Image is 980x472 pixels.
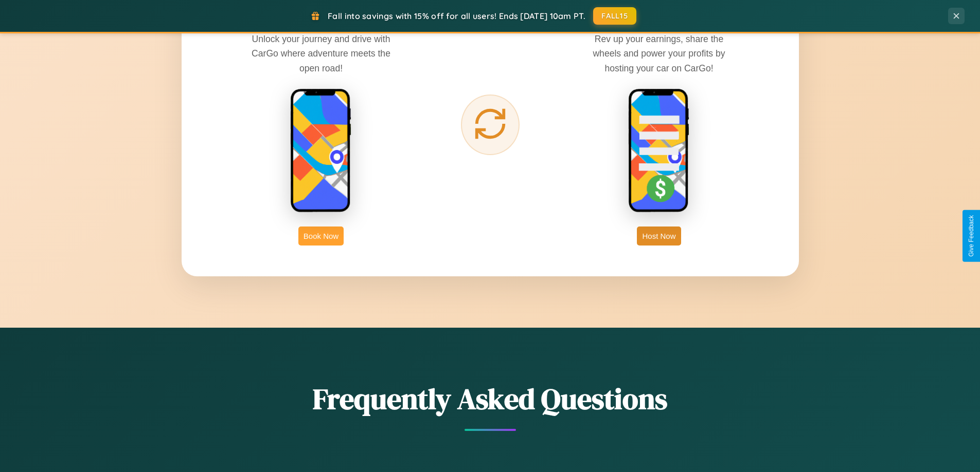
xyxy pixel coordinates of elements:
p: Unlock your journey and drive with CarGo where adventure meets the open road! [244,32,398,75]
img: host phone [628,88,690,214]
button: FALL15 [593,7,636,25]
h2: Frequently Asked Questions [182,379,799,419]
img: rent phone [290,88,352,214]
span: Fall into savings with 15% off for all users! Ends [DATE] 10am PT. [328,11,585,21]
button: Host Now [637,226,681,246]
p: Rev up your earnings, share the wheels and power your profits by hosting your car on CarGo! [582,32,736,75]
button: Book Now [298,226,344,246]
div: Give Feedback [968,215,975,257]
